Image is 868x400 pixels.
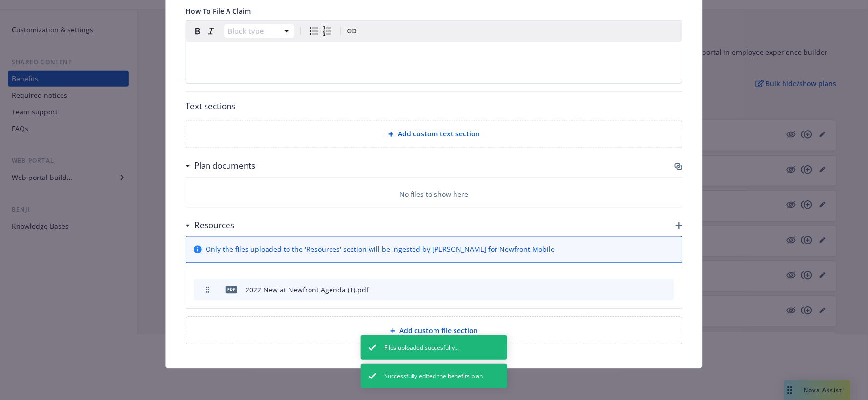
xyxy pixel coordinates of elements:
div: Plan documents [186,160,255,173]
button: archive file [662,285,670,295]
div: 2022 New at Newfront Agenda (1).pdf [246,285,369,295]
button: Bold [191,24,205,38]
div: toggle group [307,24,334,38]
button: Create link [345,24,359,38]
span: Add custom file section [400,326,478,336]
h3: Resources [194,220,234,232]
button: Italic [205,24,218,38]
div: editable markdown [186,42,682,66]
span: Only the files uploaded to the 'Resources' section will be ingested by [PERSON_NAME] for Newfront... [206,244,555,255]
button: download file [630,285,638,295]
div: Resources [186,220,234,232]
span: How To File A Claim [186,6,251,16]
div: Add custom text section [186,120,682,148]
h3: Plan documents [194,160,255,173]
span: Files uploaded succesfully... [384,343,459,352]
button: Bulleted list [307,24,321,38]
span: Successfully edited the benefits plan [384,372,483,380]
div: Add custom file section [186,317,682,345]
span: Add custom text section [398,129,480,139]
p: Text sections [186,100,682,112]
button: Numbered list [321,24,334,38]
button: preview file [646,285,655,295]
span: pdf [226,286,237,293]
p: No files to show here [400,189,469,200]
button: Block type [224,24,294,38]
